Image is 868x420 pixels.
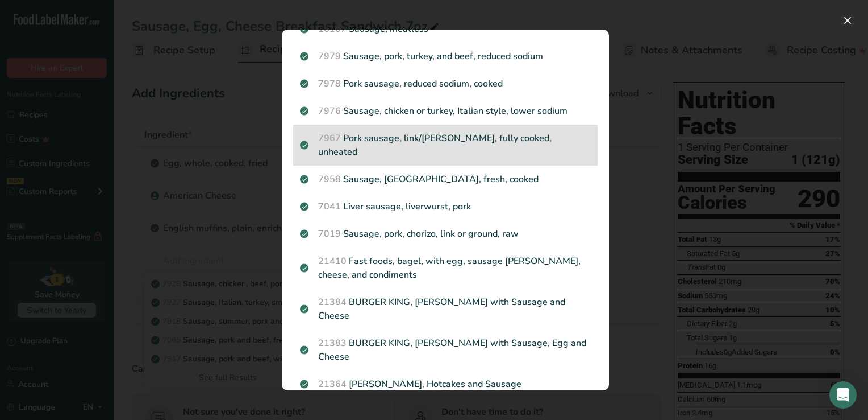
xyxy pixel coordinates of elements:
[318,173,341,186] span: 7958
[318,50,341,63] span: 7979
[300,104,591,118] p: Sausage, chicken or turkey, Italian style, lower sodium
[300,50,591,63] p: Sausage, pork, turkey, and beef, reduced sodium
[300,254,591,282] p: Fast foods, bagel, with egg, sausage [PERSON_NAME], cheese, and condiments
[318,200,341,213] span: 7041
[300,227,591,241] p: Sausage, pork, chorizo, link or ground, raw
[318,132,341,145] span: 7967
[318,77,341,90] span: 7978
[318,296,347,308] span: 21384
[300,131,591,159] p: Pork sausage, link/[PERSON_NAME], fully cooked, unheated
[318,228,341,240] span: 7019
[300,336,591,364] p: BURGER KING, [PERSON_NAME] with Sausage, Egg and Cheese
[318,337,347,349] span: 21383
[300,172,591,186] p: Sausage, [GEOGRAPHIC_DATA], fresh, cooked
[829,381,857,409] div: Open Intercom Messenger
[318,105,341,117] span: 7976
[300,200,591,213] p: Liver sausage, liverwurst, pork
[318,378,347,390] span: 21364
[300,77,591,90] p: Pork sausage, reduced sodium, cooked
[318,255,347,267] span: 21410
[300,377,591,391] p: [PERSON_NAME], Hotcakes and Sausage
[300,295,591,323] p: BURGER KING, [PERSON_NAME] with Sausage and Cheese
